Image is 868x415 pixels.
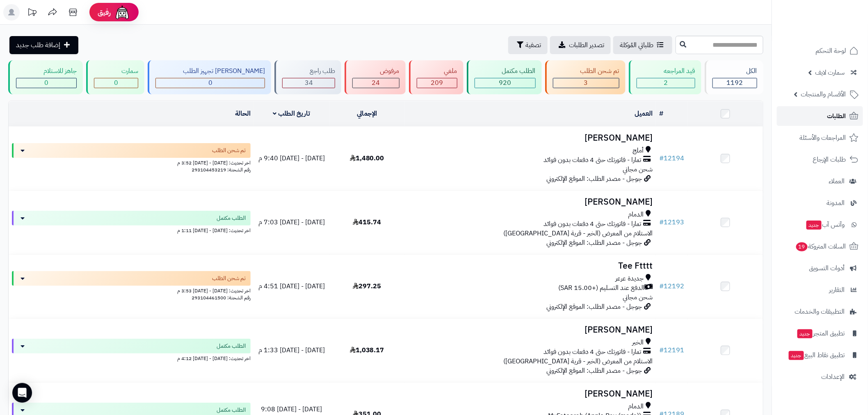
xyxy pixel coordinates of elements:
span: 19 [796,242,808,251]
span: سمارت لايف [815,67,845,78]
span: الدفع عند التسليم (+15.00 SAR) [558,283,644,293]
span: 2 [664,78,668,88]
a: طلبات الإرجاع [777,150,863,169]
span: الطلب مكتمل [217,214,246,222]
span: جوجل - مصدر الطلب: الموقع الإلكتروني [546,302,642,312]
span: 920 [499,78,511,88]
span: طلبات الإرجاع [813,154,846,165]
span: تمارا - فاتورتك حتى 4 دفعات بدون فوائد [544,219,641,229]
span: 297.25 [353,281,381,291]
div: 209 [417,78,457,88]
span: 0 [44,78,48,88]
div: جاهز للاستلام [16,66,77,76]
span: تطبيق المتجر [797,328,845,339]
div: اخر تحديث: [DATE] - [DATE] 3:52 م [12,158,251,166]
h3: Tee Ftttt [408,261,653,271]
div: مرفوض [352,66,399,76]
a: العميل [635,109,653,119]
a: تحديثات المنصة [22,4,42,23]
a: سمارت 0 [85,60,146,94]
span: السلات المتروكة [795,241,846,252]
a: [PERSON_NAME] تجهيز الطلب 0 [146,60,273,94]
div: قيد المراجعه [637,66,695,76]
span: رفيق [98,7,111,17]
span: رقم الشحنة: 293104453219 [192,166,251,173]
span: الطلب مكتمل [217,406,246,414]
span: التقارير [829,284,845,296]
div: 24 [353,78,399,88]
a: المدونة [777,193,863,213]
div: ملغي [417,66,457,76]
span: جديد [797,329,813,338]
span: 1,038.17 [350,345,384,355]
span: تصدير الطلبات [569,40,604,50]
a: ملغي 209 [407,60,465,94]
span: الطلب مكتمل [217,342,246,350]
button: تصفية [508,36,548,54]
a: تطبيق نقاط البيعجديد [777,345,863,365]
a: المراجعات والأسئلة [777,128,863,148]
a: الإجمالي [357,109,377,119]
div: 2 [637,78,695,88]
a: تم شحن الطلب 3 [544,60,627,94]
span: 209 [431,78,443,88]
span: إضافة طلب جديد [16,40,60,50]
div: طلب راجع [282,66,335,76]
div: 34 [283,78,335,88]
span: الدمام [628,210,644,219]
span: التطبيقات والخدمات [795,306,845,317]
span: 0 [208,78,212,88]
span: تم شحن الطلب [212,146,246,155]
span: [DATE] - [DATE] 7:03 م [258,217,325,227]
h3: [PERSON_NAME] [408,133,653,143]
span: المراجعات والأسئلة [800,132,846,144]
a: أدوات التسويق [777,258,863,278]
img: ai-face.png [114,4,130,21]
a: مرفوض 24 [343,60,407,94]
span: الأقسام والمنتجات [801,89,846,100]
a: #12192 [659,281,684,291]
span: الإعدادات [822,371,845,383]
span: جوجل - مصدر الطلب: الموقع الإلكتروني [546,366,642,376]
span: # [659,345,664,355]
span: 34 [305,78,313,88]
span: [DATE] - [DATE] 4:51 م [258,281,325,291]
div: 0 [16,78,76,88]
span: تصفية [525,40,541,50]
a: # [659,109,663,119]
span: 3 [584,78,588,88]
span: جديد [789,351,804,360]
div: الطلب مكتمل [475,66,536,76]
a: لوحة التحكم [777,41,863,61]
div: الكل [713,66,757,76]
a: #12191 [659,345,684,355]
a: إضافة طلب جديد [9,36,78,54]
a: العملاء [777,171,863,191]
h3: [PERSON_NAME] [408,389,653,399]
a: الكل1192 [703,60,765,94]
a: #12193 [659,217,684,227]
span: جوجل - مصدر الطلب: الموقع الإلكتروني [546,238,642,248]
span: أملج [633,146,644,155]
a: التطبيقات والخدمات [777,302,863,322]
a: الطلبات [777,106,863,126]
span: وآتس آب [806,219,845,230]
span: الاستلام من المعرض (الخبر - قرية [GEOGRAPHIC_DATA]) [503,356,653,366]
div: Open Intercom Messenger [12,383,32,403]
a: الحالة [235,109,251,119]
span: أدوات التسويق [809,262,845,274]
span: 1192 [726,78,743,88]
div: سمارت [94,66,138,76]
div: اخر تحديث: [DATE] - [DATE] 1:11 م [12,226,251,234]
a: الإعدادات [777,367,863,387]
a: السلات المتروكة19 [777,237,863,256]
div: [PERSON_NAME] تجهيز الطلب [155,66,265,76]
a: جاهز للاستلام 0 [7,60,85,94]
span: لوحة التحكم [816,45,846,57]
span: جديد [806,221,822,230]
a: قيد المراجعه 2 [627,60,703,94]
a: الطلب مكتمل 920 [465,60,544,94]
div: اخر تحديث: [DATE] - [DATE] 4:12 م [12,353,251,362]
span: العملاء [829,176,845,187]
a: تصدير الطلبات [550,36,611,54]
